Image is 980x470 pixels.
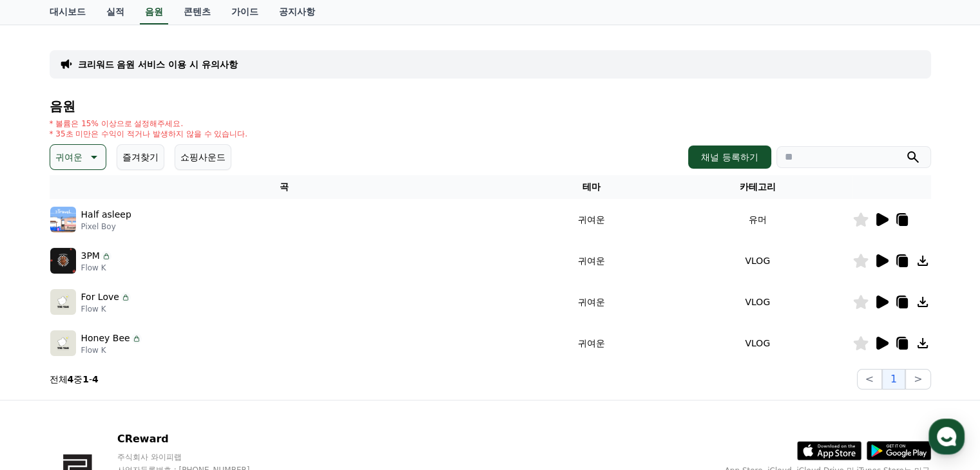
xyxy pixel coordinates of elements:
[50,129,248,139] p: * 35초 미만은 수익이 적거나 발생하지 않을 수 있습니다.
[81,345,142,355] p: Flow K
[81,304,131,314] p: Flow K
[663,175,852,199] th: 카테고리
[519,281,663,323] td: 귀여운
[4,363,85,395] a: 홈
[50,289,76,315] img: music
[117,431,274,447] p: CReward
[50,207,76,232] img: music
[78,58,238,71] a: 크리워드 음원 서비스 이용 시 유의사항
[175,144,231,170] button: 쇼핑사운드
[50,248,76,274] img: music
[81,208,131,221] p: Half asleep
[85,363,166,395] a: 대화
[55,148,82,166] p: 귀여운
[117,144,164,170] button: 즐겨찾기
[81,221,131,232] p: Pixel Boy
[663,323,852,364] td: VLOG
[81,263,111,273] p: Flow K
[663,240,852,281] td: VLOG
[68,374,74,384] strong: 4
[199,382,215,393] span: 설정
[857,369,882,390] button: <
[50,175,520,199] th: 곡
[81,290,119,304] p: For Love
[92,374,99,384] strong: 4
[519,240,663,281] td: 귀여운
[519,199,663,240] td: 귀여운
[519,175,663,199] th: 테마
[905,369,930,390] button: >
[166,363,247,395] a: 설정
[118,383,133,393] span: 대화
[50,330,76,356] img: music
[50,144,106,170] button: 귀여운
[50,99,931,113] h4: 음원
[50,373,99,386] p: 전체 중 -
[663,281,852,323] td: VLOG
[117,452,274,462] p: 주식회사 와이피랩
[41,382,48,393] span: 홈
[50,118,248,129] p: * 볼륨은 15% 이상으로 설정해주세요.
[81,249,100,263] p: 3PM
[81,332,130,345] p: Honey Bee
[688,146,771,169] button: 채널 등록하기
[882,369,905,390] button: 1
[82,374,89,384] strong: 1
[519,323,663,364] td: 귀여운
[663,199,852,240] td: 유머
